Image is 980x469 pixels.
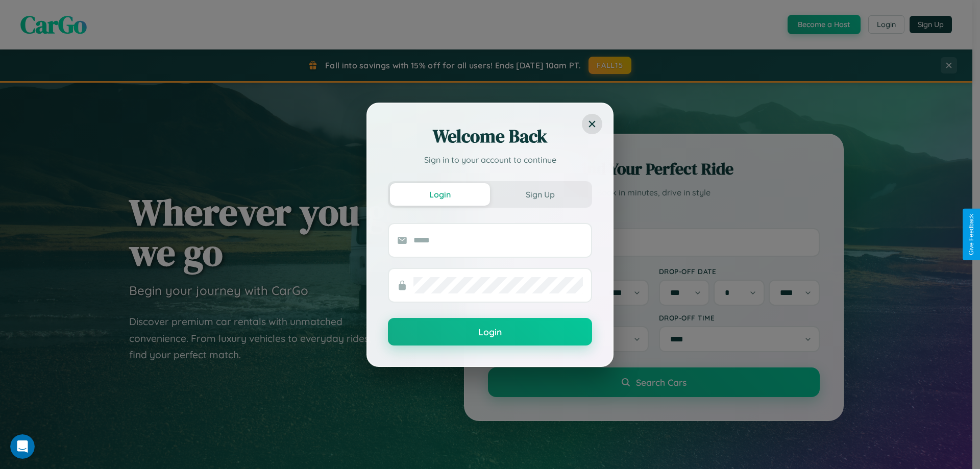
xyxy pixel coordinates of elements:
[968,214,975,255] div: Give Feedback
[490,183,590,206] button: Sign Up
[388,124,592,149] h2: Welcome Back
[388,318,592,345] button: Login
[390,183,490,206] button: Login
[10,434,35,459] iframe: Intercom live chat
[388,154,592,166] p: Sign in to your account to continue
